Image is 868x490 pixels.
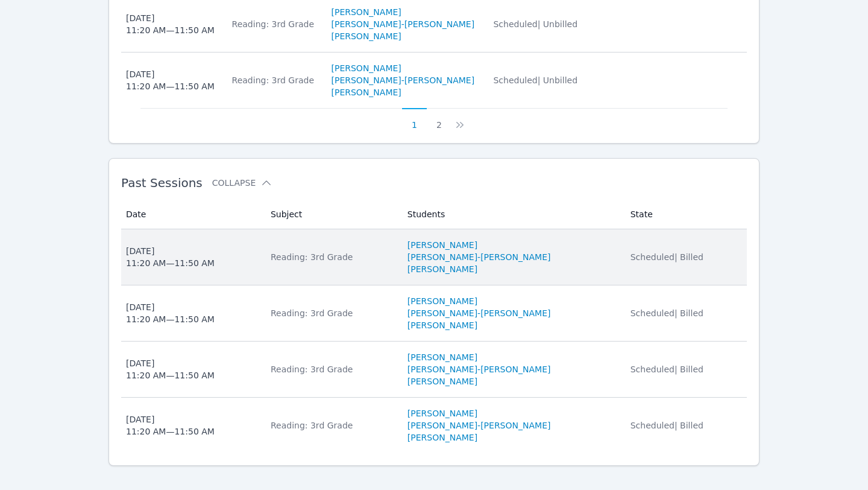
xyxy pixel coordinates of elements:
button: 1 [402,108,427,131]
a: [PERSON_NAME] [332,62,401,74]
div: Reading: 3rd Grade [271,307,393,319]
a: [PERSON_NAME]-[PERSON_NAME] [407,419,551,431]
span: Scheduled | Unbilled [493,19,577,29]
span: Scheduled | Billed [631,252,703,262]
span: Scheduled | Billed [631,364,703,374]
tr: [DATE]11:20 AM—11:50 AMReading: 3rd Grade[PERSON_NAME][PERSON_NAME]-[PERSON_NAME][PERSON_NAME]Sch... [121,398,747,453]
div: Reading: 3rd Grade [271,251,393,263]
span: Scheduled | Unbilled [493,75,577,85]
th: Students [400,200,623,229]
a: [PERSON_NAME] [407,431,477,444]
a: [PERSON_NAME]-[PERSON_NAME] [332,18,475,30]
div: [DATE] 11:20 AM — 11:50 AM [126,413,215,437]
a: [PERSON_NAME] [332,86,401,98]
span: Scheduled | Billed [631,308,703,318]
a: [PERSON_NAME]-[PERSON_NAME] [407,307,551,319]
tr: [DATE]11:20 AM—11:50 AMReading: 3rd Grade[PERSON_NAME][PERSON_NAME]-[PERSON_NAME][PERSON_NAME]Sch... [121,342,747,398]
tr: [DATE]11:20 AM—11:50 AMReading: 3rd Grade[PERSON_NAME][PERSON_NAME]-[PERSON_NAME][PERSON_NAME]Sch... [121,229,747,285]
a: [PERSON_NAME] [407,239,477,251]
div: [DATE] 11:20 AM — 11:50 AM [126,245,215,269]
div: Reading: 3rd Grade [232,18,317,30]
a: [PERSON_NAME]-[PERSON_NAME] [407,251,551,263]
th: Subject [263,200,400,229]
th: State [623,200,747,229]
div: [DATE] 11:20 AM — 11:50 AM [126,12,215,36]
a: [PERSON_NAME] [407,407,477,419]
span: Scheduled | Billed [631,421,703,430]
div: [DATE] 11:20 AM — 11:50 AM [126,357,215,381]
a: [PERSON_NAME] [407,351,477,363]
tr: [DATE]11:20 AM—11:50 AMReading: 3rd Grade[PERSON_NAME][PERSON_NAME]-[PERSON_NAME][PERSON_NAME]Sch... [121,285,747,342]
a: [PERSON_NAME] [407,375,477,387]
th: Date [121,200,263,229]
a: [PERSON_NAME]-[PERSON_NAME] [407,363,551,375]
tr: [DATE]11:20 AM—11:50 AMReading: 3rd Grade[PERSON_NAME][PERSON_NAME]-[PERSON_NAME][PERSON_NAME]Sch... [121,52,747,108]
div: Reading: 3rd Grade [271,419,393,431]
div: Reading: 3rd Grade [232,74,317,86]
a: [PERSON_NAME] [407,295,477,307]
div: [DATE] 11:20 AM — 11:50 AM [126,68,215,92]
a: [PERSON_NAME] [407,319,477,331]
a: [PERSON_NAME] [407,263,477,275]
span: Past Sessions [121,176,203,190]
button: 2 [427,108,451,131]
button: Collapse [212,177,272,189]
a: [PERSON_NAME] [332,6,401,18]
a: [PERSON_NAME]-[PERSON_NAME] [332,74,475,86]
div: [DATE] 11:20 AM — 11:50 AM [126,301,215,325]
a: [PERSON_NAME] [332,30,401,42]
div: Reading: 3rd Grade [271,363,393,375]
